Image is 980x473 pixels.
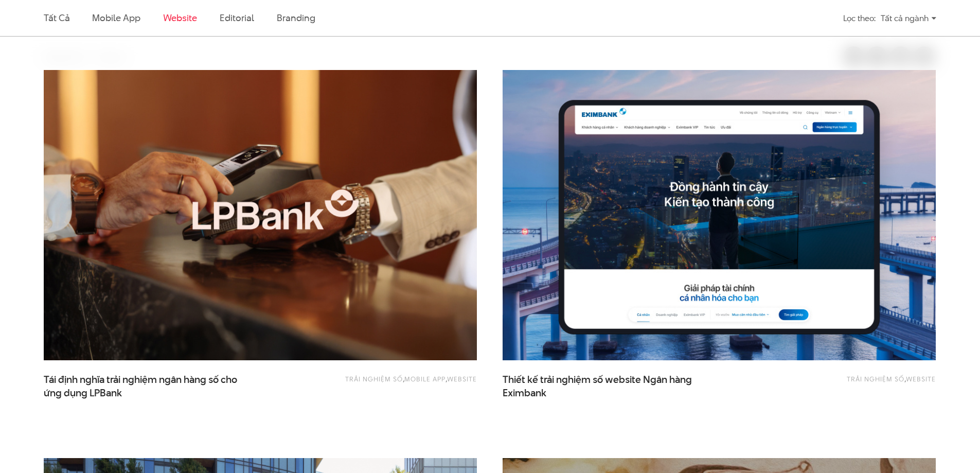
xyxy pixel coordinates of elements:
div: Lọc theo: [843,9,876,27]
span: Thiết kế trải nghiệm số website Ngân hàng [503,373,708,399]
span: Tái định nghĩa trải nghiệm ngân hàng số cho [44,373,250,399]
a: Trải nghiệm số [847,374,904,383]
a: Mobile app [404,374,446,383]
img: LPBank Thumb [22,56,498,375]
a: Trải nghiệm số [345,374,403,383]
a: Website [906,374,936,383]
a: Tất cả [44,11,69,24]
a: Editorial [220,11,254,24]
a: Tái định nghĩa trải nghiệm ngân hàng số choứng dụng LPBank [44,373,250,399]
span: ứng dụng LPBank [44,387,122,400]
a: Mobile app [92,11,140,24]
a: Website [447,374,477,383]
img: Eximbank Website Portal [503,70,936,360]
a: Thiết kế trải nghiệm số website Ngân hàngEximbank [503,373,708,399]
a: Branding [277,11,315,24]
a: Website [163,11,197,24]
span: Eximbank [503,387,546,400]
div: Tất cả ngành [881,9,936,27]
div: , , [304,373,477,394]
div: , [762,373,936,394]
